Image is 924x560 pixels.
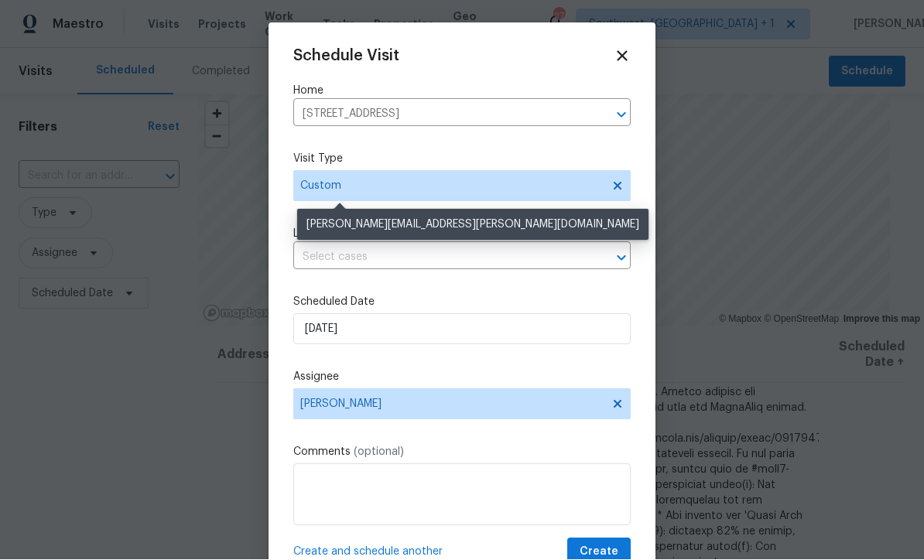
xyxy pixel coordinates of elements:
label: Visit Type [293,152,631,167]
span: Linked Cases [293,227,360,242]
input: Enter in an address [293,103,587,127]
span: Close [614,48,631,65]
label: Assignee [293,370,631,385]
button: Open [611,104,632,126]
button: Open [611,248,632,269]
input: Select cases [293,246,587,270]
input: M/D/YYYY [293,314,631,345]
span: Custom [300,179,601,194]
span: (optional) [354,447,404,458]
label: Scheduled Date [293,295,631,310]
label: Home [293,84,631,99]
span: Create and schedule another [293,545,443,560]
label: Comments [293,445,631,460]
div: [PERSON_NAME][EMAIL_ADDRESS][PERSON_NAME][DOMAIN_NAME] [297,210,649,241]
span: [PERSON_NAME] [300,398,604,411]
span: Schedule Visit [293,49,399,64]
